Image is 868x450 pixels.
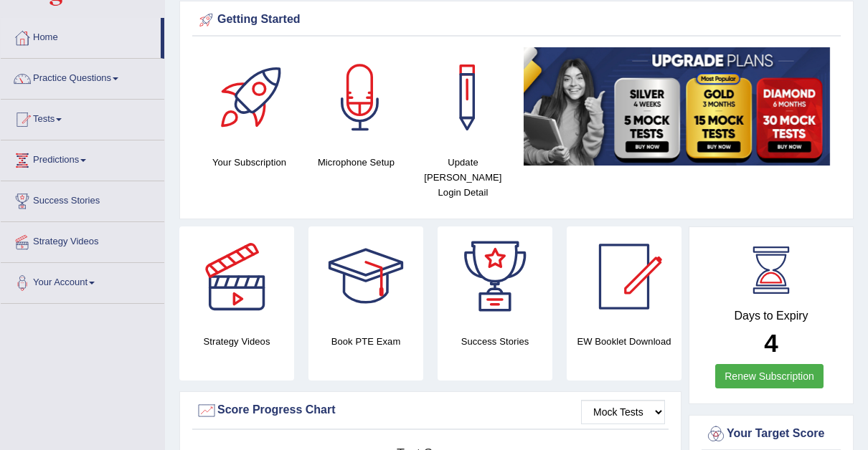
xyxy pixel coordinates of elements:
h4: Microphone Setup [310,155,402,170]
h4: Your Subscription [203,155,296,170]
a: Your Account [1,263,164,299]
div: Getting Started [196,9,837,31]
div: Score Progress Chart [196,400,665,421]
a: Renew Subscription [715,364,824,388]
a: Home [1,18,161,54]
h4: Days to Expiry [705,310,837,322]
img: small5.jpg [524,47,830,166]
a: Practice Questions [1,59,164,95]
b: 4 [764,329,778,357]
a: Success Stories [1,181,164,217]
div: Your Target Score [705,423,837,445]
h4: Update [PERSON_NAME] Login Detail [417,155,509,200]
h4: Success Stories [438,334,552,349]
h4: EW Booklet Download [567,334,681,349]
h4: Strategy Videos [179,334,294,349]
a: Predictions [1,140,164,176]
a: Tests [1,100,164,135]
a: Strategy Videos [1,222,164,258]
h4: Book PTE Exam [308,334,423,349]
